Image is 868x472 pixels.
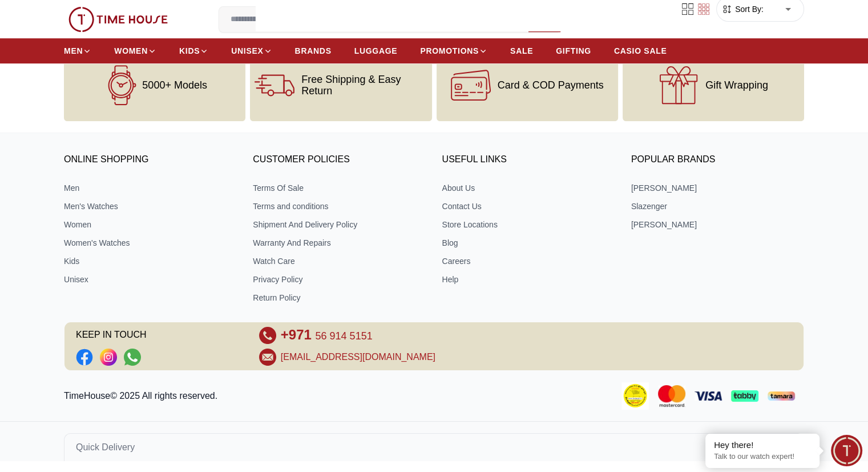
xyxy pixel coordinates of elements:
span: Gift Wrapping [705,79,768,91]
a: Store Locations [442,219,615,230]
span: KIDS [179,45,200,57]
a: Social Link [76,349,93,366]
a: Social Link [100,349,117,366]
img: Consumer Payment [621,382,649,410]
a: Unisex [64,274,237,285]
p: TimeHouse© 2025 All rights reserved. [64,389,222,403]
div: Chat Widget [831,435,862,466]
span: Quick Delivery [76,441,135,454]
a: LUGGAGE [354,41,398,61]
img: Visa [695,391,722,400]
a: WOMEN [114,41,156,61]
span: 56 914 5151 [315,330,372,342]
span: PROMOTIONS [420,45,479,57]
h3: ONLINE SHOPPING [64,151,237,169]
h3: Popular Brands [631,151,804,169]
a: MEN [64,41,91,61]
img: Tabby Payment [731,390,758,401]
img: Mastercard [658,385,685,406]
h3: USEFUL LINKS [442,151,615,169]
a: Privacy Policy [253,274,426,285]
a: +971 56 914 5151 [281,327,373,344]
a: [PERSON_NAME] [631,219,804,230]
a: Men's Watches [64,201,237,212]
a: SALE [510,41,533,61]
span: WOMEN [114,45,148,57]
a: GIFTING [556,41,591,61]
h3: CUSTOMER POLICIES [253,151,426,169]
span: KEEP IN TOUCH [76,327,243,344]
a: [PERSON_NAME] [631,182,804,194]
a: Men [64,182,237,194]
span: CASIO SALE [614,45,667,57]
span: LUGGAGE [354,45,398,57]
a: Terms Of Sale [253,182,426,194]
a: Watch Care [253,255,426,267]
a: Women [64,219,237,230]
span: GIFTING [556,45,591,57]
a: Kids [64,255,237,267]
a: CASIO SALE [614,41,667,61]
a: UNISEX [231,41,272,61]
span: Free Shipping & Easy Return [301,74,427,97]
span: BRANDS [295,45,332,57]
a: Return Policy [253,292,426,303]
li: Facebook [76,349,93,366]
a: Careers [442,255,615,267]
a: Women's Watches [64,237,237,249]
a: [EMAIL_ADDRESS][DOMAIN_NAME] [281,350,435,364]
a: Social Link [124,349,141,366]
img: ... [68,7,168,32]
span: 5000+ Models [142,79,207,91]
a: Help [442,274,615,285]
span: Sort By: [733,3,764,15]
a: Contact Us [442,201,615,212]
a: Shipment And Delivery Policy [253,219,426,230]
a: Warranty And Repairs [253,237,426,249]
div: Hey there! [714,439,811,451]
img: Tamara Payment [768,391,795,401]
a: PROMOTIONS [420,41,487,61]
span: UNISEX [231,45,263,57]
a: KIDS [179,41,208,61]
a: Slazenger [631,201,804,212]
button: Sort By: [721,3,764,15]
p: Talk to our watch expert! [714,452,811,462]
a: Blog [442,237,615,249]
span: SALE [510,45,533,57]
a: BRANDS [295,41,332,61]
button: Quick Delivery [64,433,804,461]
span: Card & COD Payments [498,79,604,91]
a: Terms and conditions [253,201,426,212]
span: MEN [64,45,83,57]
a: About Us [442,182,615,194]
